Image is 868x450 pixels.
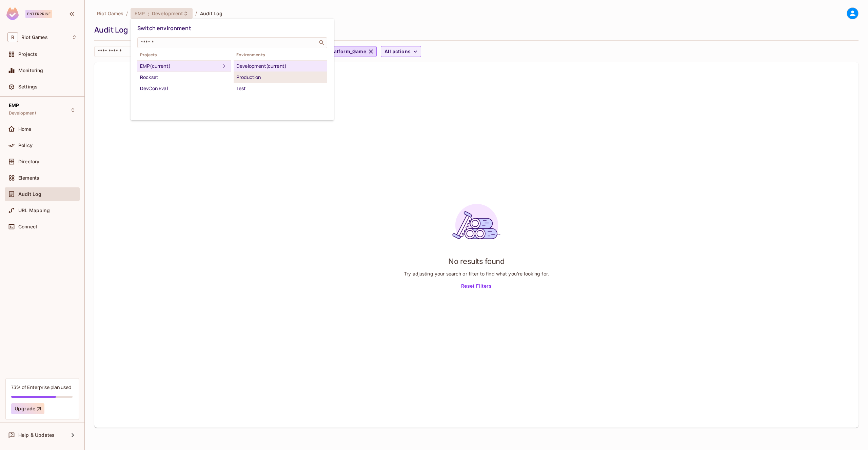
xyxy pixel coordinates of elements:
span: Projects [137,52,231,58]
span: Switch environment [137,24,191,32]
span: Environments [234,52,327,58]
div: EMP (current) [140,62,220,70]
div: Development (current) [236,62,324,70]
div: Test [236,84,324,93]
div: Production [236,73,324,81]
div: Rockset [140,73,228,81]
div: DevCon Eval [140,84,228,93]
